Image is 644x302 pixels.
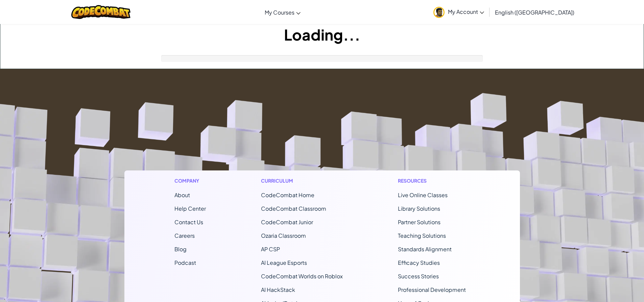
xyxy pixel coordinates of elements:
[398,191,448,199] a: Live Online Classes
[265,9,294,16] span: My Courses
[398,177,470,184] h1: Resources
[398,246,452,253] a: Standards Alignment
[174,205,206,212] a: Help Center
[174,259,196,266] a: Podcast
[261,191,314,199] span: CodeCombat Home
[174,218,203,226] span: Contact Us
[261,286,295,293] a: AI HackStack
[261,232,306,239] a: Ozaria Classroom
[398,218,440,226] a: Partner Solutions
[448,8,484,15] span: My Account
[430,1,487,23] a: My Account
[71,5,130,19] img: CodeCombat logo
[261,218,313,226] a: CodeCombat Junior
[0,24,644,45] h1: Loading...
[261,259,307,266] a: AI League Esports
[433,7,445,18] img: avatar
[261,205,326,212] a: CodeCombat Classroom
[398,232,446,239] a: Teaching Solutions
[174,177,206,184] h1: Company
[174,232,195,239] a: Careers
[174,191,190,199] a: About
[261,177,343,184] h1: Curriculum
[398,273,439,280] a: Success Stories
[398,259,440,266] a: Efficacy Studies
[398,286,466,293] a: Professional Development
[261,3,304,21] a: My Courses
[261,246,280,253] a: AP CSP
[492,3,578,21] a: English ([GEOGRAPHIC_DATA])
[398,205,440,212] a: Library Solutions
[495,9,574,16] span: English ([GEOGRAPHIC_DATA])
[261,273,343,280] a: CodeCombat Worlds on Roblox
[174,246,187,253] a: Blog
